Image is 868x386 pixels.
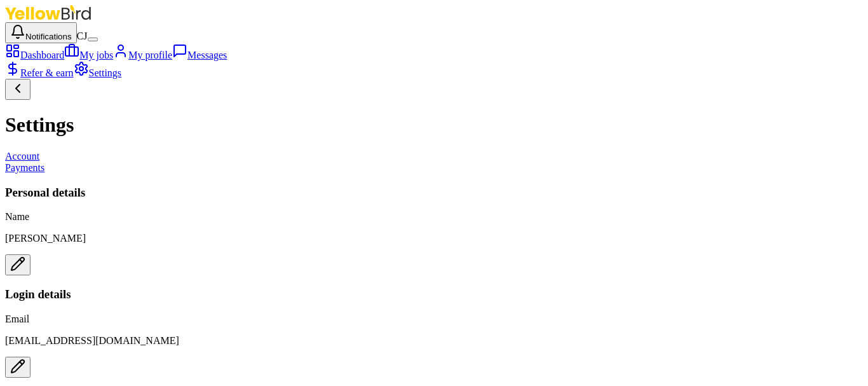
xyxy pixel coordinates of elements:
[79,50,113,60] span: My jobs
[128,50,172,60] span: My profile
[5,113,863,137] h1: Settings
[5,50,64,60] a: Dashboard
[113,50,172,60] a: My profile
[5,211,863,223] p: Name
[5,335,863,347] p: [EMAIL_ADDRESS][DOMAIN_NAME]
[5,186,863,200] h3: Personal details
[89,67,122,78] span: Settings
[77,31,88,41] span: CJ
[20,50,64,60] span: Dashboard
[20,67,74,78] span: Refer & earn
[74,67,122,78] a: Settings
[5,162,44,173] a: Payments
[25,32,72,41] span: Notifications
[172,50,227,60] a: Messages
[5,233,863,244] p: [PERSON_NAME]
[64,50,113,60] a: My jobs
[5,314,863,325] p: Email
[5,151,39,162] a: Account
[187,50,227,60] span: Messages
[5,287,863,301] h3: Login details
[5,22,77,43] button: Notifications
[5,67,74,78] a: Refer & earn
